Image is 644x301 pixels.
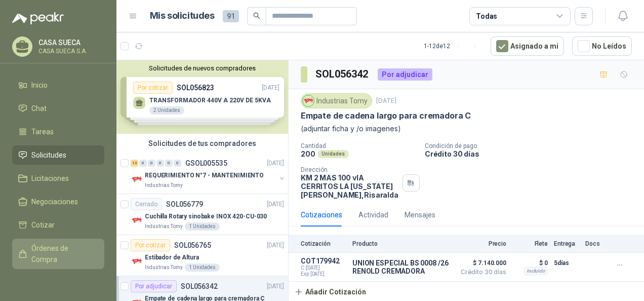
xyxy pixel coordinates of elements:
[150,9,215,23] h1: Mis solicitudes
[145,212,267,221] p: Cuchilla Rotary sinobake INOX 420-CU-030
[116,60,288,134] div: Solicitudes de nuevos compradoresPor cotizarSOL056823[DATE] TRANSFORMADOR 440V A 220V DE 5KVA2 Un...
[301,265,346,271] span: C: [DATE]
[301,240,346,247] p: Cotización
[165,160,173,167] div: 0
[166,201,203,208] p: SOL056779
[301,257,346,265] p: COT179942
[145,222,183,231] p: Industrias Tomy
[554,257,579,269] p: 5 días
[456,269,506,275] span: Crédito 30 días
[120,64,284,72] button: Solicitudes de nuevos compradores
[12,99,104,118] a: Chat
[31,126,54,137] span: Tareas
[31,103,47,114] span: Chat
[315,66,370,82] h3: SOL056342
[376,96,396,106] p: [DATE]
[512,240,548,247] p: Flete
[38,39,102,46] p: CASA SUECA
[116,194,288,235] a: CerradoSOL056779[DATE] Company LogoCuchilla Rotary sinobake INOX 420-CU-030Industrias Tomy1 Unidades
[31,196,78,207] span: Negociaciones
[301,149,315,158] p: 200
[12,122,104,141] a: Tareas
[303,95,314,106] img: Company Logo
[267,200,284,209] p: [DATE]
[301,142,417,149] p: Cantidad
[512,257,548,269] p: $ 0
[524,267,548,275] div: Incluido
[185,222,220,231] div: 1 Unidades
[405,209,435,220] div: Mensajes
[12,215,104,235] a: Cotizar
[301,123,632,134] p: (adjuntar ficha y /o imagenes)
[148,160,155,167] div: 0
[301,271,346,277] span: Exp: [DATE]
[185,160,227,167] p: GSOL005535
[12,76,104,95] a: Inicio
[31,173,69,184] span: Licitaciones
[131,160,138,167] div: 13
[456,257,506,269] span: $ 7.140.000
[378,68,432,81] div: Por adjudicar
[131,173,143,185] img: Company Logo
[31,243,95,265] span: Órdenes de Compra
[301,173,398,199] p: KM 2 MAS 100 vIA CERRITOS LA [US_STATE] [PERSON_NAME] , Risaralda
[31,80,48,91] span: Inicio
[352,259,450,275] p: UNION ESPECIAL BS 0008 /26 RENOLD CREMADORA
[223,10,239,22] span: 91
[12,192,104,211] a: Negociaciones
[156,160,164,167] div: 0
[131,239,170,251] div: Por cotizar
[358,209,388,220] div: Actividad
[12,239,104,269] a: Órdenes de Compra
[145,253,199,262] p: Estibador de Altura
[425,142,640,149] p: Condición de pago
[301,166,398,173] p: Dirección
[174,242,211,249] p: SOL056765
[38,48,102,54] p: CASA SUECA S.A.
[267,159,284,168] p: [DATE]
[12,145,104,165] a: Solicitudes
[174,160,181,167] div: 0
[145,264,183,272] p: Industrias Tomy
[31,149,66,161] span: Solicitudes
[131,157,286,190] a: 13 0 0 0 0 0 GSOL005535[DATE] Company LogoREQUERIMIENTO N°7 - MANTENIMIENTOIndustrias Tomy
[12,273,104,292] a: Remisiones
[301,209,342,220] div: Cotizaciones
[131,198,162,210] div: Cerrado
[267,241,284,250] p: [DATE]
[12,12,64,24] img: Logo peakr
[424,38,482,54] div: 1 - 12 de 12
[491,36,564,56] button: Asignado a mi
[301,110,471,121] p: Empate de cadena largo para cremadora C
[145,171,264,180] p: REQUERIMIENTO N°7 - MANTENIMIENTO
[352,240,450,247] p: Producto
[456,240,506,247] p: Precio
[585,240,606,247] p: Docs
[12,169,104,188] a: Licitaciones
[317,150,349,158] div: Unidades
[425,149,640,158] p: Crédito 30 días
[267,282,284,291] p: [DATE]
[476,11,497,22] div: Todas
[253,12,260,19] span: search
[131,280,177,292] div: Por adjudicar
[131,255,143,268] img: Company Logo
[116,134,288,153] div: Solicitudes de tus compradores
[139,160,147,167] div: 0
[145,181,183,190] p: Industrias Tomy
[301,93,372,108] div: Industrias Tomy
[131,214,143,227] img: Company Logo
[116,235,288,276] a: Por cotizarSOL056765[DATE] Company LogoEstibador de AlturaIndustrias Tomy1 Unidades
[181,283,218,290] p: SOL056342
[185,264,220,272] div: 1 Unidades
[572,36,632,56] button: No Leídos
[31,219,55,231] span: Cotizar
[554,240,579,247] p: Entrega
